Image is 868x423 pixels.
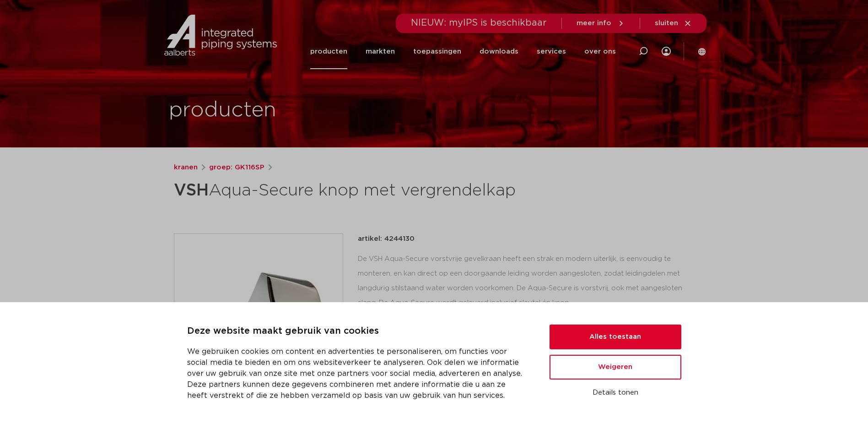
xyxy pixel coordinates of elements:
span: NIEUW: myIPS is beschikbaar [411,18,547,27]
div: De VSH Aqua-Secure vorstvrije gevelkraan heeft een strak en modern uiterlijk, is eenvoudig te mon... [358,252,695,343]
span: meer info [577,20,611,27]
p: We gebruiken cookies om content en advertenties te personaliseren, om functies voor social media ... [187,346,528,401]
a: over ons [584,34,616,69]
nav: Menu [310,34,616,69]
strong: VSH [174,182,209,199]
a: toepassingen [413,34,461,69]
a: downloads [480,34,518,69]
span: sluiten [655,20,678,27]
button: Weigeren [550,355,681,380]
button: Alles toestaan [550,325,681,349]
p: Deze website maakt gebruik van cookies [187,324,528,339]
a: markten [366,34,395,69]
p: artikel: 4244130 [358,233,415,244]
h1: producten [169,96,276,125]
img: Product Image for VSH Aqua-Secure knop met vergrendelkap [174,234,343,402]
a: producten [310,34,347,69]
a: meer info [577,19,625,27]
h1: Aqua-Secure knop met vergrendelkap [174,177,518,204]
a: groep: GK116SP [209,162,264,173]
a: kranen [174,162,198,173]
a: sluiten [655,19,692,27]
a: services [537,34,566,69]
button: Details tonen [550,385,681,401]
